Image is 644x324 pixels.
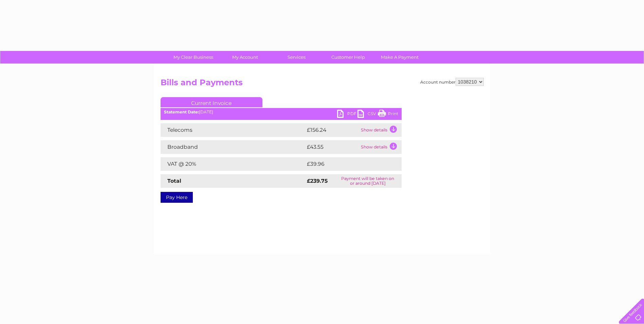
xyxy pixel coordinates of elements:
td: £156.24 [305,123,359,137]
a: Make A Payment [372,51,428,64]
b: Statement Date: [164,109,199,114]
a: Current Invoice [161,97,262,107]
a: Print [378,110,398,120]
div: [DATE] [161,110,402,114]
div: Account number [420,78,484,86]
td: Broadband [161,140,305,154]
a: My Clear Business [165,51,221,64]
a: Services [269,51,325,64]
h2: Bills and Payments [161,78,484,91]
a: Customer Help [320,51,376,64]
strong: Total [167,178,181,184]
a: Pay Here [161,192,193,203]
td: Show details [359,140,402,154]
strong: £239.75 [307,178,328,184]
td: Show details [359,123,402,137]
td: Telecoms [161,123,305,137]
td: VAT @ 20% [161,157,305,171]
td: £39.96 [305,157,388,171]
a: My Account [217,51,273,64]
a: PDF [337,110,357,120]
td: Payment will be taken on or around [DATE] [334,174,402,188]
td: £43.55 [305,140,359,154]
a: CSV [357,110,378,120]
